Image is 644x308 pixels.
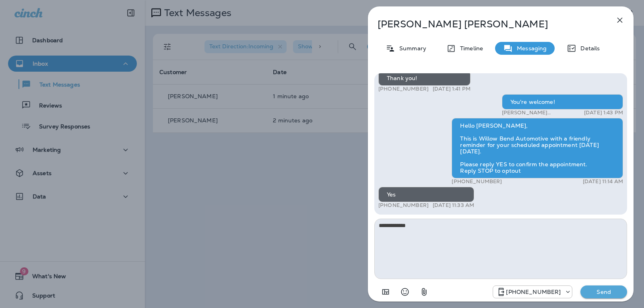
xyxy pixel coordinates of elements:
p: [PHONE_NUMBER] [506,289,561,295]
p: Summary [395,45,426,52]
p: [PERSON_NAME] WillowBend [502,110,575,116]
button: Send [580,285,627,298]
div: Yes [378,187,474,202]
p: [DATE] 1:41 PM [433,86,471,92]
p: [PHONE_NUMBER] [378,86,429,92]
div: Hello [PERSON_NAME], This is Willow Bend Automotive with a friendly reminder for your scheduled a... [452,118,623,178]
p: Details [576,45,600,52]
p: [DATE] 11:33 AM [433,202,474,209]
div: +1 (813) 497-4455 [493,287,572,297]
p: [PHONE_NUMBER] [452,178,502,185]
p: [PERSON_NAME] [PERSON_NAME] [378,19,597,30]
p: Timeline [456,45,483,52]
div: You're welcome! [502,94,623,110]
p: [DATE] 11:14 AM [583,178,623,185]
p: Send [587,288,621,296]
button: Select an emoji [397,284,413,300]
p: Messaging [513,45,547,52]
div: Thank you! [378,70,471,86]
p: [PHONE_NUMBER] [378,202,429,209]
p: [DATE] 1:43 PM [584,110,623,116]
button: Add in a premade template [378,284,394,300]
